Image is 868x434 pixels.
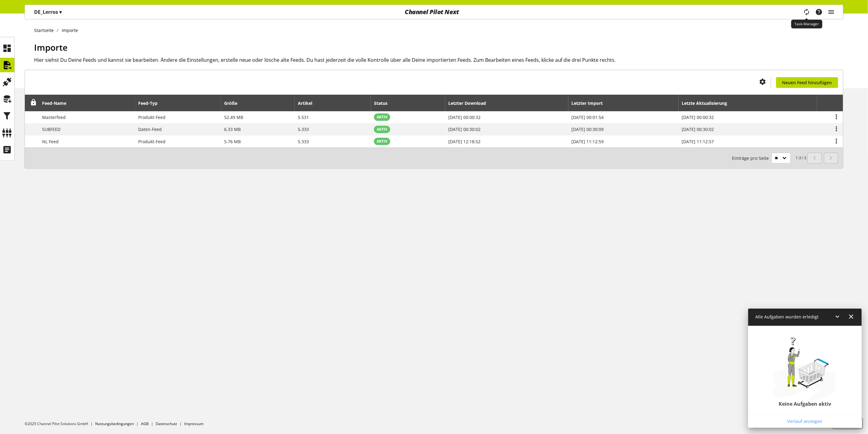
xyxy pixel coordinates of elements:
[30,99,37,106] span: Entsperren, um Zeilen neu anzuordnen
[298,100,318,106] div: Artikel
[732,153,807,164] small: 1-3 / 3
[377,139,387,144] span: AKTIV
[42,100,73,106] div: Feed-Name
[571,100,609,106] div: Letzter Import
[95,421,134,426] a: Nutzungsbedingungen
[156,421,177,426] a: Datenschutz
[34,41,68,53] span: Importe
[42,139,59,144] span: NL Feed
[184,421,204,426] a: Impressum
[298,139,309,144] span: 5.333
[138,126,162,132] span: Daten-Feed
[224,126,241,132] span: 6.33 MB
[25,5,843,19] nav: main navigation
[732,155,772,161] span: Einträge pro Seite
[788,418,823,424] span: Verlauf anzeigen
[138,100,164,106] div: Feed-Typ
[682,126,714,132] span: [DATE] 00:30:02
[298,114,309,120] span: 5.531
[448,114,481,120] span: [DATE] 00:00:32
[28,99,37,107] div: Entsperren, um Zeilen neu anzuordnen
[224,100,243,106] div: Größe
[571,126,604,132] span: [DATE] 00:30:09
[682,139,714,144] span: [DATE] 11:12:57
[42,114,66,120] span: Masterfeed
[749,416,861,427] a: Verlauf anzeigen
[34,27,57,34] a: Startseite
[776,77,838,88] a: Neuen Feed hinzufügen
[34,8,62,16] p: DE_Lerros
[374,100,394,106] div: Status
[34,56,843,64] h2: Hier siehst Du Deine Feeds und kannst sie bearbeiten. Ändere die Einstellungen, erstelle neue ode...
[791,20,822,28] div: Task-Manager
[448,126,481,132] span: [DATE] 00:30:02
[224,114,243,120] span: 52.49 MB
[25,421,95,427] li: ©2025 Channel Pilot Solutions GmbH
[682,100,733,106] div: Letzte Aktualisierung
[377,127,387,132] span: AKTIV
[377,114,387,120] span: AKTIV
[682,114,714,120] span: [DATE] 00:00:32
[138,114,165,120] span: Produkt-Feed
[224,139,241,144] span: 5.76 MB
[779,401,831,407] h2: Keine Aufgaben aktiv
[571,114,604,120] span: [DATE] 00:01:54
[571,139,604,144] span: [DATE] 11:12:59
[59,9,62,15] span: ▾
[298,126,309,132] span: 5.333
[448,139,481,144] span: [DATE] 12:18:52
[756,314,819,320] span: Alle Aufgaben wurden erledigt
[138,139,165,144] span: Produkt-Feed
[448,100,492,106] div: Letzter Download
[42,126,61,132] span: SUBFEED
[782,79,832,86] span: Neuen Feed hinzufügen
[141,421,149,426] a: AGB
